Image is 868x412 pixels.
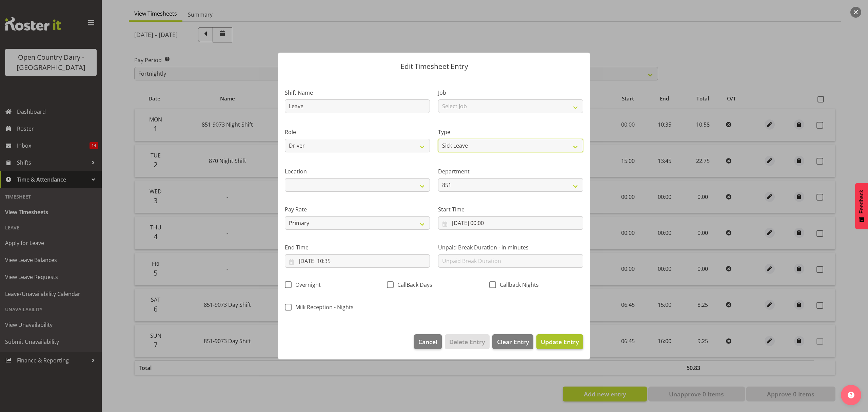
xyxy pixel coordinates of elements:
button: Delete Entry [445,334,489,349]
label: Shift Name [285,89,430,97]
span: Clear Entry [497,337,529,346]
span: Feedback [859,190,865,213]
img: help-xxl-2.png [848,392,854,398]
span: CallBack Days [394,281,432,288]
input: Click to select... [438,216,583,230]
input: Shift Name [285,99,430,113]
span: Delete Entry [449,337,485,346]
button: Cancel [414,334,442,349]
span: Milk Reception - Nights [292,304,354,311]
span: Callback Nights [496,281,539,288]
span: Overnight [292,281,321,288]
label: Job [438,89,583,97]
input: Unpaid Break Duration [438,254,583,268]
button: Update Entry [536,334,583,349]
label: Pay Rate [285,205,430,213]
label: Role [285,128,430,136]
label: End Time [285,243,430,251]
label: Start Time [438,205,583,213]
button: Feedback - Show survey [855,183,868,229]
label: Type [438,128,583,136]
span: Cancel [418,337,437,346]
input: Click to select... [285,254,430,268]
button: Clear Entry [492,334,533,349]
label: Department [438,167,583,175]
p: Edit Timesheet Entry [285,63,583,70]
label: Unpaid Break Duration - in minutes [438,243,583,251]
span: Update Entry [541,338,579,346]
label: Location [285,167,430,175]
